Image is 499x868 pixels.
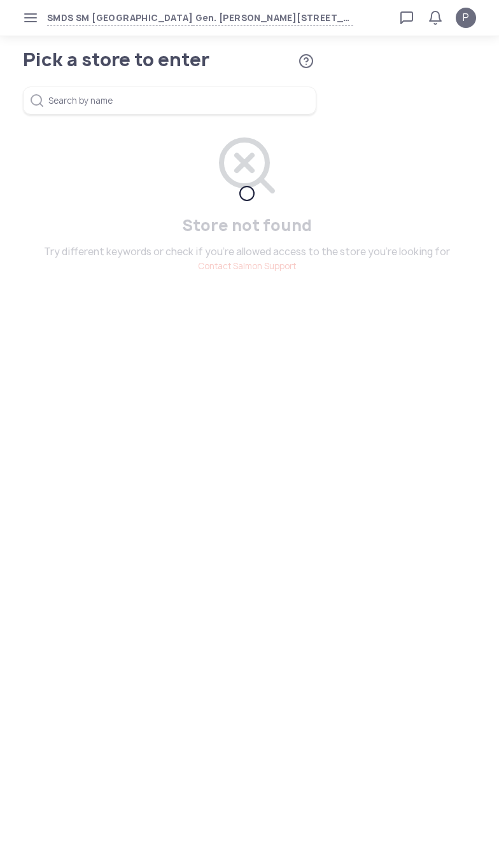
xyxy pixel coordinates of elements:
[47,11,353,25] button: SMDS SM [GEOGRAPHIC_DATA]Gen. [PERSON_NAME][STREET_ADDRESS]
[463,10,469,25] span: P
[23,51,277,69] h1: Pick a store to enter
[47,11,193,25] span: SMDS SM [GEOGRAPHIC_DATA]
[456,8,476,28] button: P
[193,11,353,25] span: Gen. [PERSON_NAME][STREET_ADDRESS]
